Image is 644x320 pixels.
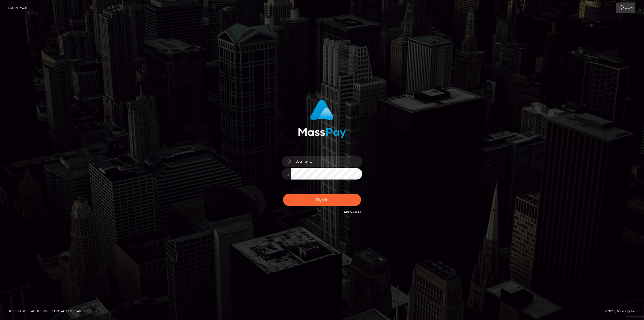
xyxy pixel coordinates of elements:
[283,194,361,206] button: Sign in
[344,211,361,214] a: Need Help?
[605,308,640,314] div: © 2025 , MassPay Inc.
[8,3,27,13] a: Login Page
[75,307,85,315] a: API
[291,156,362,167] input: Username...
[29,307,49,315] a: About Us
[6,307,28,315] a: Homepage
[298,100,346,138] img: MassPay Login
[616,3,635,13] a: Login
[50,307,74,315] a: Contact Us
